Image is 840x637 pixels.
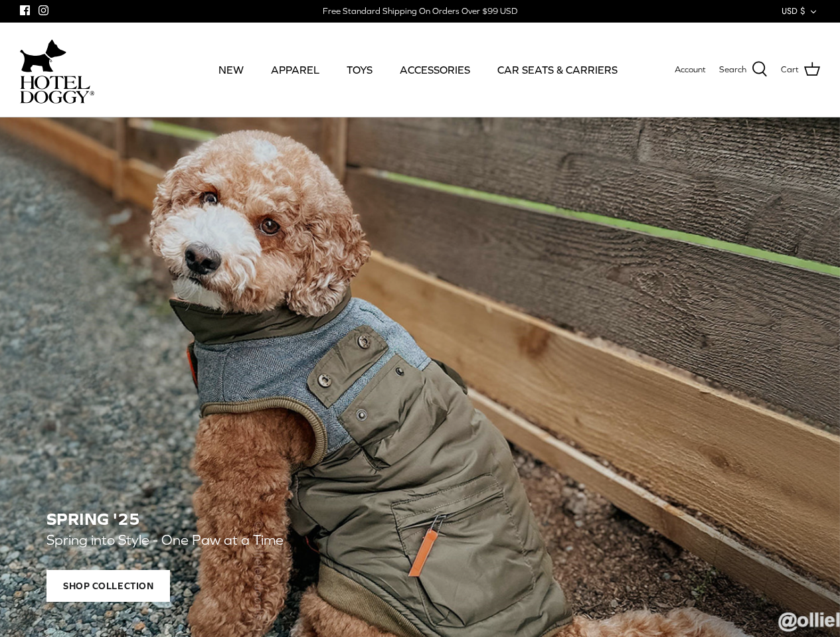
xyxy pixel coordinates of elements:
[719,61,768,78] a: Search
[675,63,706,77] a: Account
[675,64,706,74] span: Account
[323,5,517,17] div: Free Standard Shipping On Orders Over $99 USD
[781,63,799,77] span: Cart
[197,47,639,92] div: Primary navigation
[335,47,384,92] a: TOYS
[719,63,746,77] span: Search
[207,47,256,92] a: NEW
[20,5,30,15] a: Facebook
[259,47,331,92] a: APPAREL
[388,47,482,92] a: ACCESSORIES
[323,1,517,21] a: Free Standard Shipping On Orders Over $99 USD
[781,61,820,78] a: Cart
[20,36,94,104] a: hoteldoggycom
[46,510,794,529] h2: SPRING '25
[46,570,170,602] span: Shop Collection
[485,47,630,92] a: CAR SEATS & CARRIERS
[46,529,651,552] p: Spring into Style - One Paw at a Time
[20,36,66,76] img: dog-icon.svg
[39,5,48,15] a: Instagram
[20,76,94,104] img: hoteldoggycom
